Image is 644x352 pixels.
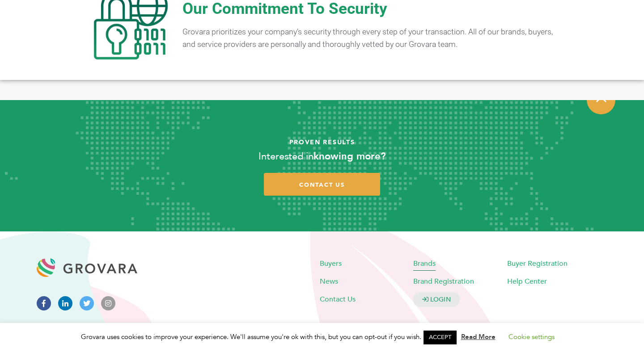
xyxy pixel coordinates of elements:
a: Help Center [507,276,547,286]
a: Brand Registration [413,276,474,286]
a: LOGIN [413,292,460,306]
a: Buyers [320,258,342,268]
a: Cookie settings [508,332,555,341]
a: News [320,276,338,286]
a: Buyer Registration [507,258,568,268]
a: Contact Us [320,294,356,304]
span: Grovara uses cookies to improve your experience. We'll assume you're ok with this, but you can op... [81,332,563,341]
a: ACCEPT [424,331,457,344]
a: Read More [461,332,496,341]
span: contact us [299,181,345,189]
span: Grovara prioritizes your company’s security through every step of your transaction. All of our br... [182,27,553,49]
span: Interested in [258,150,314,163]
a: Brands [413,258,436,268]
a: contact us [264,173,380,196]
